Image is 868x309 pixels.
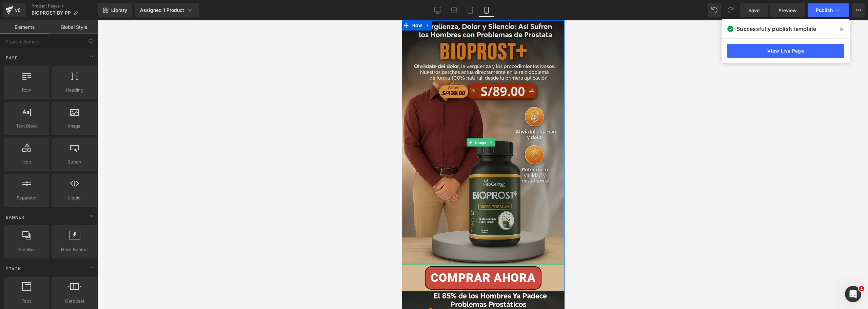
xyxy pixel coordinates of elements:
span: Heading [54,86,95,94]
a: Desktop [430,3,446,17]
button: Publish [808,3,849,17]
span: Image [54,122,95,130]
a: Global Style [49,20,98,34]
span: Tabs [6,297,47,305]
span: Button [54,158,95,166]
iframe: Intercom live chat [845,286,861,302]
div: Assigned 1 Product [140,7,194,14]
span: Banner [5,214,25,220]
button: More [852,3,865,17]
span: Parallax [6,246,47,253]
span: COMPRAR AHORA [29,252,134,264]
button: Undo [708,3,721,17]
span: Library [111,7,127,13]
a: Laptop [446,3,462,17]
a: COMPRAR AHORA [23,246,139,269]
span: 1 [859,286,864,291]
span: Preview [778,7,797,14]
span: Publish [816,7,833,13]
a: Product Pages [32,3,98,9]
a: New Library [98,3,132,17]
span: Successfully publish template [736,25,816,33]
a: Expand / Collapse [86,118,93,126]
a: View Live Page [727,44,844,58]
a: v6 [3,3,26,17]
span: Text Block [6,122,47,130]
span: Hero Banner [54,246,95,253]
a: Preview [770,3,805,17]
a: Tablet [462,3,478,17]
span: Stack [5,266,22,272]
span: Liquid [54,194,95,201]
span: Carousel [54,297,95,305]
a: Mobile [478,3,495,17]
span: Separator [6,194,47,201]
span: Save [748,7,759,14]
div: v6 [14,6,22,15]
span: Image [72,118,86,126]
span: Row [6,86,47,94]
span: Base [5,55,18,61]
span: BIOPROST BY PP [32,10,71,16]
button: Redo [724,3,737,17]
span: Icon [6,158,47,166]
